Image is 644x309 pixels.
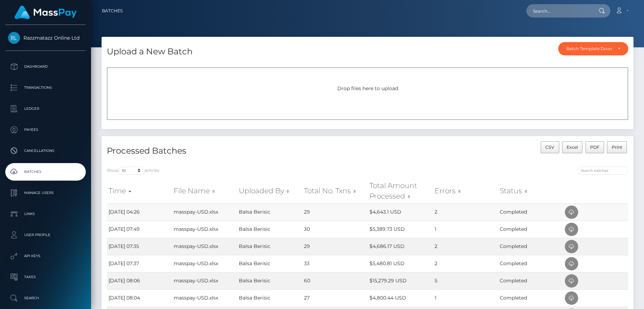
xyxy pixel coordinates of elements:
[302,255,367,272] td: 33
[172,203,237,221] td: masspay-USD.xlsx
[562,141,583,153] button: Excel
[541,141,559,153] button: CSV
[498,179,563,203] th: Status: activate to sort column ascending
[107,203,172,221] td: [DATE] 04:26
[526,4,592,18] input: Search...
[237,238,302,255] td: Balsa Berisic
[5,79,86,96] a: Transactions
[5,226,86,244] a: User Profile
[302,203,367,221] td: 29
[368,221,433,238] td: $5,389.73 USD
[5,289,86,307] a: Search
[567,145,578,150] span: Excel
[368,179,433,203] th: Total Amount Processed: activate to sort column ascending
[8,188,83,198] p: Manage Users
[433,179,498,203] th: Errors: activate to sort column ascending
[302,221,367,238] td: 30
[498,255,563,272] td: Completed
[368,238,433,255] td: $4,686.17 USD
[586,141,604,153] button: PDF
[368,255,433,272] td: $5,480.81 USD
[5,163,86,181] a: Batches
[433,238,498,255] td: 2
[498,221,563,238] td: Completed
[5,121,86,139] a: Payees
[5,100,86,117] a: Ledger
[172,289,237,307] td: masspay-USD.xlsx
[302,289,367,307] td: 27
[498,289,563,307] td: Completed
[172,221,237,238] td: masspay-USD.xlsx
[545,145,554,150] span: CSV
[433,272,498,289] td: 5
[8,146,83,156] p: Cancellations
[107,238,172,255] td: [DATE] 07:35
[172,272,237,289] td: masspay-USD.xlsx
[107,46,193,58] h4: Upload a New Batch
[5,247,86,265] a: API Keys
[5,205,86,223] a: Links
[8,272,83,282] p: Taxes
[119,167,145,175] select: Showentries
[8,32,20,44] img: Razzmatazz Online Ltd
[237,179,302,203] th: Uploaded By: activate to sort column ascending
[172,179,237,203] th: File Name: activate to sort column ascending
[433,289,498,307] td: 1
[107,272,172,289] td: [DATE] 08:06
[302,272,367,289] td: 60
[8,230,83,240] p: User Profile
[14,6,77,19] img: MassPay Logo
[237,289,302,307] td: Balsa Berisic
[102,4,123,18] a: Batches
[107,145,362,157] h4: Processed Batches
[8,61,83,72] p: Dashboard
[302,179,367,203] th: Total No. Txns: activate to sort column ascending
[8,251,83,261] p: API Keys
[498,238,563,255] td: Completed
[433,221,498,238] td: 1
[558,42,628,55] button: Batch Template Download
[237,272,302,289] td: Balsa Berisic
[8,125,83,135] p: Payees
[107,179,172,203] th: Time: activate to sort column ascending
[433,255,498,272] td: 2
[5,35,86,41] span: Razzmatazz Online Ltd
[8,103,83,114] p: Ledger
[237,221,302,238] td: Balsa Berisic
[368,289,433,307] td: $4,800.44 USD
[368,272,433,289] td: $15,279.29 USD
[8,82,83,93] p: Transactions
[302,238,367,255] td: 29
[566,46,612,52] div: Batch Template Download
[237,203,302,221] td: Balsa Berisic
[612,145,622,150] span: Print
[172,238,237,255] td: masspay-USD.xlsx
[107,255,172,272] td: [DATE] 07:37
[107,289,172,307] td: [DATE] 08:04
[237,255,302,272] td: Balsa Berisic
[5,142,86,160] a: Cancellations
[107,167,159,175] label: Show entries
[368,203,433,221] td: $4,643.1 USD
[337,85,398,92] span: Drop files here to upload
[577,167,628,175] input: Search batches
[5,268,86,286] a: Taxes
[8,293,83,303] p: Search
[172,255,237,272] td: masspay-USD.xlsx
[5,58,86,75] a: Dashboard
[107,221,172,238] td: [DATE] 07:49
[498,272,563,289] td: Completed
[8,209,83,219] p: Links
[433,203,498,221] td: 2
[607,141,627,153] button: Print
[5,184,86,202] a: Manage Users
[8,167,83,177] p: Batches
[590,145,600,150] span: PDF
[498,203,563,221] td: Completed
